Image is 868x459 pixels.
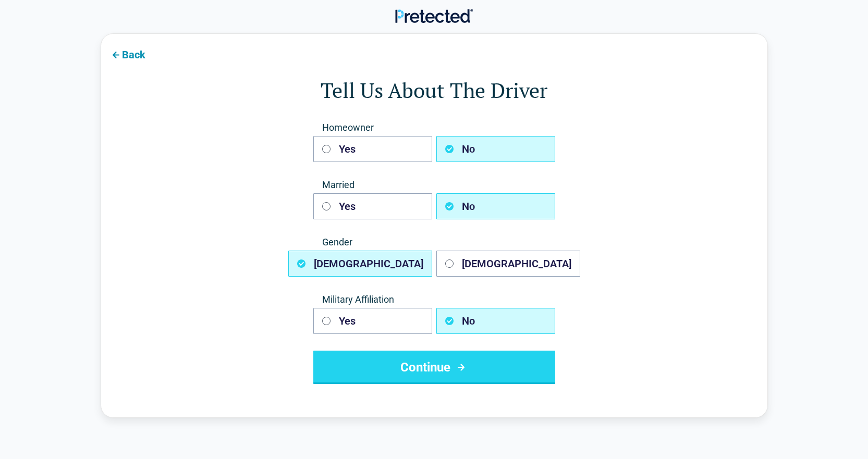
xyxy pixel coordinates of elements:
button: Back [101,42,154,66]
h1: Tell Us About The Driver [143,76,726,105]
span: Military Affiliation [313,293,555,306]
button: No [436,308,555,334]
button: Yes [313,136,432,162]
span: Homeowner [313,121,555,134]
button: No [436,136,555,162]
button: [DEMOGRAPHIC_DATA] [288,251,432,277]
button: Yes [313,308,432,334]
span: Married [313,179,555,191]
button: [DEMOGRAPHIC_DATA] [436,251,580,277]
button: Yes [313,193,432,219]
button: No [436,193,555,219]
span: Gender [313,236,555,249]
button: Continue [313,351,555,384]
